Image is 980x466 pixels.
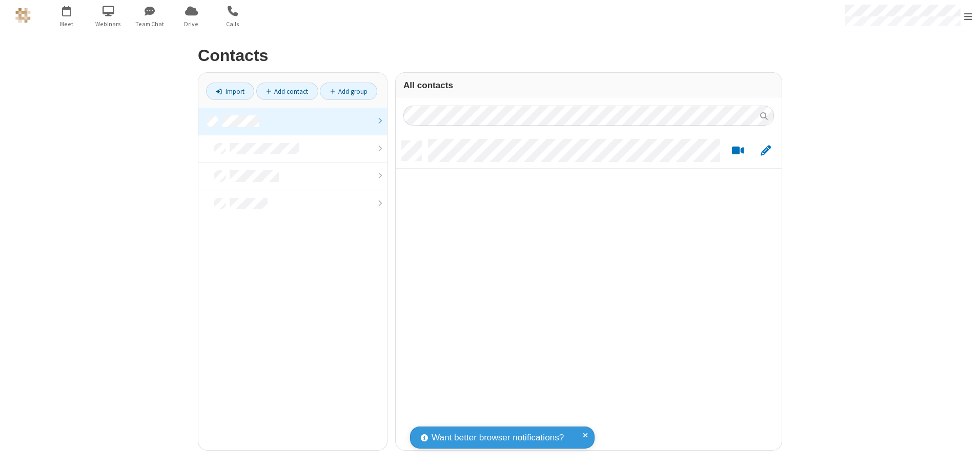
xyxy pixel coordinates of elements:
a: Add group [320,83,377,100]
button: Start a video meeting [728,145,748,157]
div: grid [396,133,782,450]
a: Import [206,83,254,100]
span: Meet [48,19,86,29]
span: Webinars [89,19,128,29]
span: Want better browser notifications? [432,431,564,444]
a: Add contact [256,83,318,100]
img: QA Selenium DO NOT DELETE OR CHANGE [15,8,31,23]
button: Edit [756,145,775,157]
span: Team Chat [131,19,169,29]
h2: Contacts [198,47,782,65]
span: Calls [214,19,252,29]
h3: All contacts [403,80,774,90]
span: Drive [172,19,211,29]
